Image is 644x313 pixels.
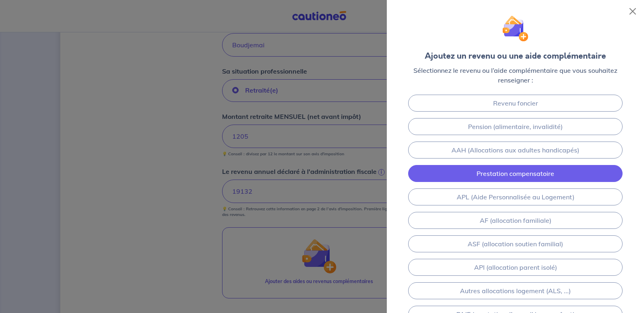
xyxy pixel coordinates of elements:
[400,66,631,85] p: Sélectionnez le revenu ou l’aide complémentaire que vous souhaitez renseigner :
[502,15,529,42] img: illu_wallet.svg
[425,50,606,62] div: Ajoutez un revenu ou une aide complémentaire
[408,235,623,252] a: ASF (allocation soutien familial)
[408,165,623,182] a: Prestation compensatoire
[626,5,639,18] button: Close
[408,188,623,205] a: APL (Aide Personnalisée au Logement)
[408,282,623,299] a: Autres allocations logement (ALS, ...)
[408,142,623,159] a: AAH (Allocations aux adultes handicapés)
[408,259,623,276] a: API (allocation parent isolé)
[408,118,623,135] a: Pension (alimentaire, invalidité)
[408,212,623,229] a: AF (allocation familiale)
[408,95,623,112] a: Revenu foncier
